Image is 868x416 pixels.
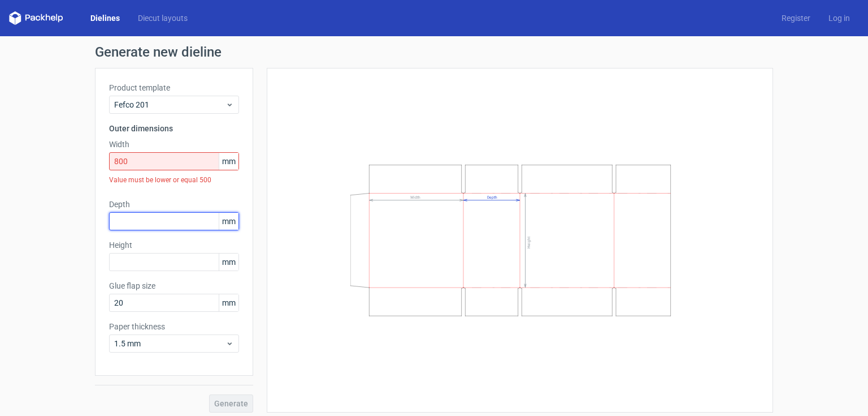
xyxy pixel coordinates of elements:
[109,199,239,210] label: Depth
[114,338,225,349] span: 1.5 mm
[114,99,225,110] span: Fefco 201
[819,12,859,24] a: Log in
[219,213,238,230] span: mm
[527,237,531,248] text: Height
[109,280,239,291] label: Glue flap size
[219,294,238,311] span: mm
[109,170,239,190] div: Value must be lower or equal 500
[81,12,129,24] a: Dielines
[219,254,238,271] span: mm
[410,195,420,200] text: Width
[109,82,239,93] label: Product template
[109,239,239,251] label: Height
[129,12,197,24] a: Diecut layouts
[219,153,238,170] span: mm
[109,139,239,150] label: Width
[772,12,819,24] a: Register
[109,321,239,332] label: Paper thickness
[109,123,239,134] h3: Outer dimensions
[95,45,773,59] h1: Generate new dieline
[487,195,497,200] text: Depth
